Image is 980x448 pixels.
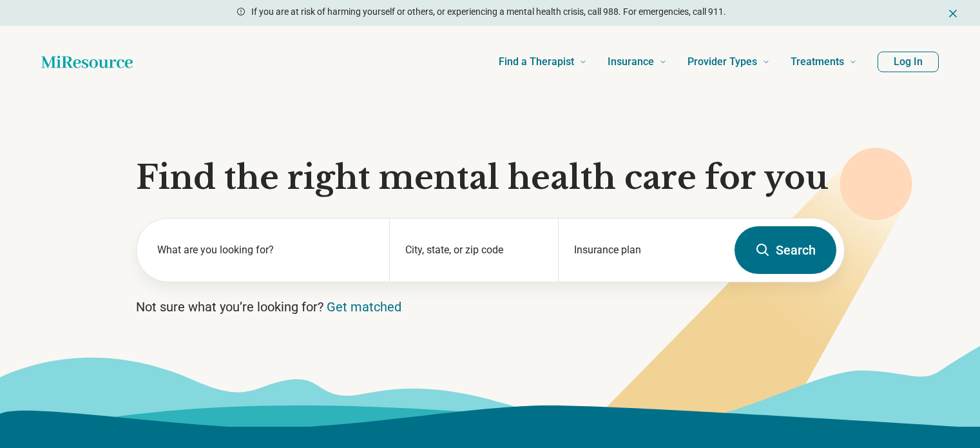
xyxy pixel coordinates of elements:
[791,53,844,71] span: Treatments
[41,49,133,75] a: Home page
[735,226,836,274] button: Search
[608,53,654,71] span: Insurance
[157,242,374,258] label: What are you looking for?
[791,36,857,88] a: Treatments
[499,36,587,88] a: Find a Therapist
[327,299,401,315] a: Get matched
[608,36,667,88] a: Insurance
[251,5,726,19] p: If you are at risk of harming yourself or others, or experiencing a mental health crisis, call 98...
[499,53,574,71] span: Find a Therapist
[136,298,845,316] p: Not sure what you’re looking for?
[687,36,770,88] a: Provider Types
[136,159,845,197] h1: Find the right mental health care for you
[946,5,959,21] button: Dismiss
[687,53,757,71] span: Provider Types
[878,52,939,72] button: Log In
